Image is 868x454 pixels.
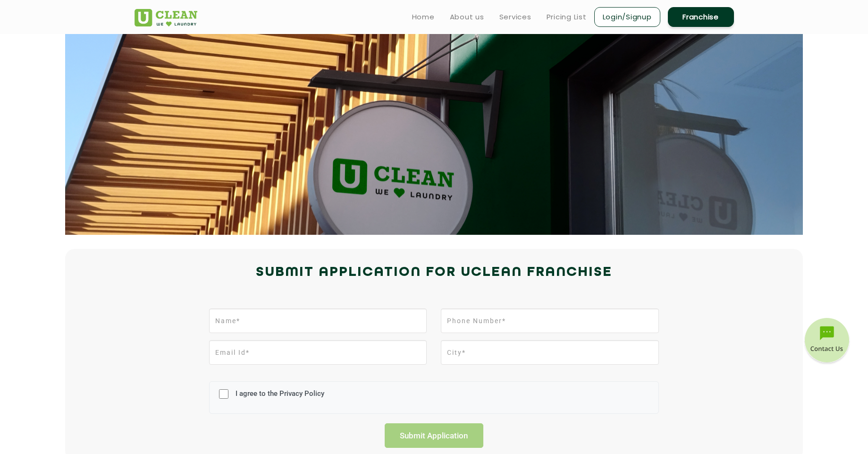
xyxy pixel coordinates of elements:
[412,11,435,23] a: Home
[547,11,587,23] a: Pricing List
[594,7,660,27] a: Login/Signup
[803,318,851,365] img: contact-btn
[441,340,658,365] input: City*
[441,308,658,333] input: Phone Number*
[385,423,484,448] input: Submit Application
[450,11,484,23] a: About us
[134,261,733,284] h2: Submit Application for UCLEAN FRANCHISE
[209,340,427,365] input: Email Id*
[135,9,197,26] img: UClean Laundry and Dry Cleaning
[668,7,734,27] a: Franchise
[499,11,531,23] a: Services
[209,308,427,333] input: Name*
[233,389,324,407] label: I agree to the Privacy Policy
